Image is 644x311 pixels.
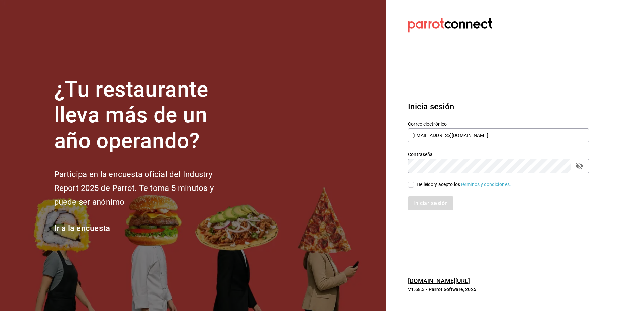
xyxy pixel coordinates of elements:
[408,101,589,113] h3: Inicia sesión
[54,168,236,209] h2: Participa en la encuesta oficial del Industry Report 2025 de Parrot. Te toma 5 minutos y puede se...
[408,277,470,284] a: [DOMAIN_NAME][URL]
[408,128,589,142] input: Ingresa tu correo electrónico
[54,77,236,154] h1: ¿Tu restaurante lleva más de un año operando?
[54,223,110,233] a: Ir a la encuesta
[408,286,589,293] p: V1.68.3 - Parrot Software, 2025.
[408,121,589,126] label: Correo electrónico
[408,152,589,157] label: Contraseña
[574,160,585,172] button: passwordField
[460,182,511,187] a: Términos y condiciones.
[417,181,511,188] div: He leído y acepto los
